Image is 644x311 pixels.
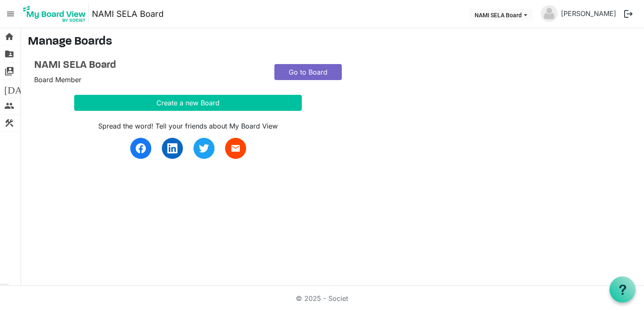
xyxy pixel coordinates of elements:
[558,5,620,22] a: [PERSON_NAME]
[4,97,14,114] span: people
[4,28,14,45] span: home
[4,63,14,80] span: switch_account
[469,9,533,21] button: NAMI SELA Board dropdownbutton
[21,3,92,24] a: My Board View Logo
[34,75,81,84] span: Board Member
[34,59,262,72] a: NAMI SELA Board
[231,143,241,153] span: email
[199,143,209,153] img: twitter.svg
[167,143,177,153] img: linkedin.svg
[74,95,302,111] button: Create a new Board
[92,5,164,22] a: NAMI SELA Board
[225,138,246,159] a: email
[296,294,348,303] a: © 2025 - Societ
[4,80,37,97] span: [DATE]
[4,115,14,131] span: construction
[136,143,146,153] img: facebook.svg
[3,6,19,22] span: menu
[541,5,558,22] img: no-profile-picture.svg
[620,5,637,23] button: logout
[274,64,342,80] a: Go to Board
[28,35,637,49] h3: Manage Boards
[21,3,89,24] img: My Board View Logo
[4,46,14,62] span: folder_shared
[74,121,302,131] div: Spread the word! Tell your friends about My Board View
